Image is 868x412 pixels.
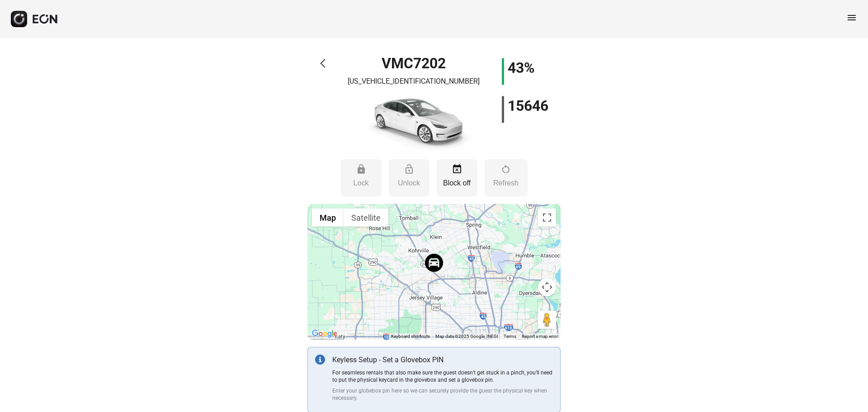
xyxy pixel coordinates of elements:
p: [US_VEHICLE_IDENTIFICATION_NUMBER] [348,76,480,87]
span: arrow_back_ios [320,58,331,69]
img: info [315,355,325,365]
button: Keyboard shortcuts [391,333,430,340]
button: Block off [437,159,477,197]
h1: VMC7202 [382,58,446,69]
p: Keyless Setup - Set a Glovebox PIN [332,355,553,365]
button: Map camera controls [538,278,556,296]
span: menu [846,12,857,23]
span: Map data ©2025 Google, INEGI [435,334,498,339]
button: Show satellite imagery [344,208,388,227]
a: Open this area in Google Maps (opens a new window) [310,328,340,340]
p: Enter your globebox pin here so we can securely provide the guest the physical key when necessary. [332,387,553,402]
button: Toggle fullscreen view [538,208,556,227]
h1: 43% [508,62,535,73]
img: car [350,90,477,154]
p: Block off [441,178,473,189]
button: Drag Pegman onto the map to open Street View [538,311,556,329]
img: Google [310,328,340,340]
button: Show street map [312,208,344,227]
h1: 15646 [508,100,548,111]
span: event_busy [452,164,462,175]
a: Terms (opens in new tab) [504,334,516,339]
a: Report a map error [522,334,558,339]
p: For seamless rentals that also make sure the guest doesn’t get stuck in a pinch, you’ll need to p... [332,369,553,384]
